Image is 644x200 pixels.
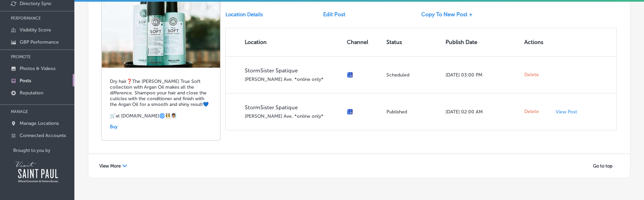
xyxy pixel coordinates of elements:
p: Photos & Videos [20,66,55,71]
p: Visibility Score [20,27,51,33]
th: Location [226,28,344,56]
p: [DATE] 02:00 AM [446,109,519,115]
p: [DATE] 03:00 PM [446,72,519,78]
h5: Dry hair❓The [PERSON_NAME] True Soft collection with Argan Oil makes all the difference. Shampoo ... [110,79,212,119]
img: Visit Saint Paul [13,158,61,185]
p: Scheduled [386,72,440,78]
th: Publish Date [443,28,522,56]
p: StormSister Spatique [245,67,341,74]
th: Status [384,28,443,56]
p: Published [386,109,440,115]
a: View Post [556,109,582,115]
th: Channel [344,28,384,56]
a: Edit Post [323,11,351,18]
p: Manage Locations [20,120,59,126]
span: Go to top [593,163,613,169]
span: Delete [524,109,539,115]
span: Delete [524,72,539,78]
p: GBP Performance [20,39,59,45]
a: Copy To New Post + [421,11,478,18]
p: Directory Sync [20,1,52,6]
th: Actions [522,28,553,56]
p: Location Details [225,12,263,18]
p: [PERSON_NAME] Ave. *online only* [245,113,341,119]
p: Brought to you by [13,148,74,153]
span: View More [99,163,121,169]
p: Posts [20,78,31,84]
p: View Post [556,109,577,115]
p: Connected Accounts [20,133,66,138]
p: Reputation [20,90,43,96]
p: [PERSON_NAME] Ave. *online only* [245,76,341,82]
p: StormSister Spatique [245,104,341,111]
